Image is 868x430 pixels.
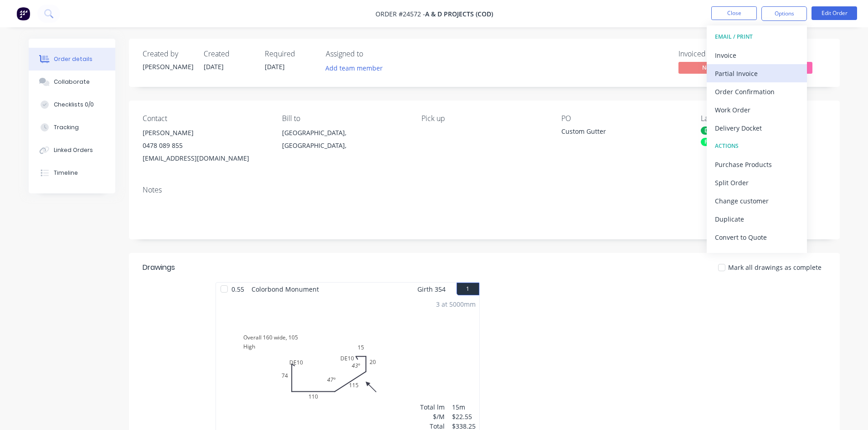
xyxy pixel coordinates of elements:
[143,262,175,273] div: Drawings
[143,186,826,194] div: Notes
[707,82,807,101] button: Order Confirmation
[715,140,799,152] div: ACTIONS
[204,50,254,58] div: Created
[54,146,93,154] div: Linked Orders
[29,116,115,139] button: Tracking
[707,64,807,82] button: Partial Invoice
[761,6,807,21] button: Options
[812,6,857,20] button: Edit Order
[143,139,267,152] div: 0478 089 855
[452,402,476,412] div: 15m
[452,412,476,421] div: $22.55
[715,231,799,244] div: Convert to Quote
[707,28,807,46] button: EMAIL / PRINT
[728,263,822,272] span: Mark all drawings as complete
[715,249,799,262] div: Archive
[715,176,799,189] div: Split Order
[143,114,267,123] div: Contact
[326,50,417,58] div: Assigned to
[282,126,407,152] div: [GEOGRAPHIC_DATA], [GEOGRAPHIC_DATA],
[715,121,799,135] div: Delivery Docket
[29,48,115,71] button: Order details
[457,283,479,295] button: 1
[417,283,446,296] span: Girth 354
[421,114,546,123] div: Pick up
[143,62,193,71] div: [PERSON_NAME]
[29,93,115,116] button: Checklists 0/0
[715,194,799,207] div: Change customer
[420,402,445,412] div: Total lm
[707,228,807,246] button: Convert to Quote
[707,192,807,210] button: Change customer
[715,67,799,80] div: Partial Invoice
[16,7,30,20] img: Factory
[143,126,267,139] div: [PERSON_NAME]
[265,50,315,58] div: Required
[282,114,407,123] div: Bill to
[678,50,747,58] div: Invoiced
[326,62,388,74] button: Add team member
[707,101,807,119] button: Work Order
[54,101,94,109] div: Checklists 0/0
[707,210,807,228] button: Duplicate
[707,173,807,192] button: Split Order
[436,299,476,309] div: 3 at 5000mm
[248,283,323,296] span: Colorbond Monument
[54,169,78,177] div: Timeline
[29,71,115,93] button: Collaborate
[420,412,445,421] div: $/M
[715,158,799,171] div: Purchase Products
[320,62,387,74] button: Add team member
[715,31,799,43] div: EMAIL / PRINT
[29,139,115,162] button: Linked Orders
[715,49,799,62] div: Invoice
[143,126,267,165] div: [PERSON_NAME]0478 089 855[EMAIL_ADDRESS][DOMAIN_NAME]
[711,6,757,20] button: Close
[29,162,115,184] button: Timeline
[707,155,807,173] button: Purchase Products
[228,283,248,296] span: 0.55
[561,126,675,139] div: Custom Gutter
[715,85,799,98] div: Order Confirmation
[143,50,193,58] div: Created by
[715,103,799,116] div: Work Order
[375,10,425,18] span: Order #24572 -
[265,62,285,71] span: [DATE]
[707,246,807,264] button: Archive
[701,126,748,135] div: Delivery [DATE]
[54,55,92,63] div: Order details
[54,123,79,132] div: Tracking
[707,119,807,137] button: Delivery Docket
[715,212,799,226] div: Duplicate
[707,46,807,64] button: Invoice
[204,62,224,71] span: [DATE]
[143,152,267,165] div: [EMAIL_ADDRESS][DOMAIN_NAME]
[425,10,493,18] span: A & D Projects (COD)
[701,138,743,146] div: PAID IN FULL
[561,114,686,123] div: PO
[678,62,733,73] span: No
[282,126,407,156] div: [GEOGRAPHIC_DATA], [GEOGRAPHIC_DATA],
[707,137,807,155] button: ACTIONS
[54,78,90,86] div: Collaborate
[701,114,826,123] div: Labels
